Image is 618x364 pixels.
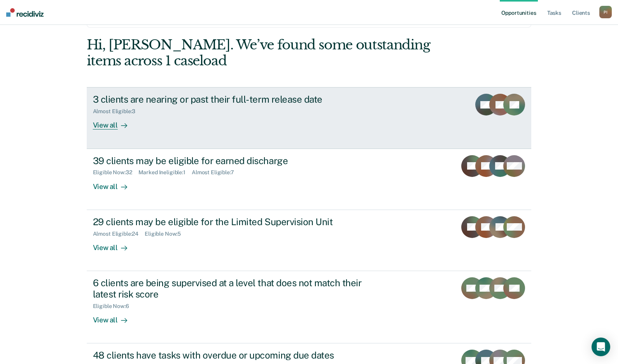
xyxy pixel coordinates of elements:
div: 29 clients may be eligible for the Limited Supervision Unit [93,216,366,227]
div: Eligible Now : 5 [145,231,187,237]
div: Eligible Now : 32 [93,169,138,176]
a: 3 clients are nearing or past their full-term release dateAlmost Eligible:3View all [87,87,532,149]
div: Almost Eligible : 3 [93,108,142,115]
div: 39 clients may be eligible for earned discharge [93,155,366,166]
button: PI [599,6,612,18]
div: View all [93,309,137,324]
div: View all [93,176,137,191]
a: 6 clients are being supervised at a level that does not match their latest risk scoreEligible Now... [87,271,532,343]
div: Hi, [PERSON_NAME]. We’ve found some outstanding items across 1 caseload [87,37,443,69]
div: Marked Ineligible : 1 [138,169,192,176]
div: 3 clients are nearing or past their full-term release date [93,94,366,105]
div: Open Intercom Messenger [592,338,610,356]
div: View all [93,115,137,130]
a: 29 clients may be eligible for the Limited Supervision UnitAlmost Eligible:24Eligible Now:5View all [87,210,532,271]
div: View all [93,237,137,252]
div: Almost Eligible : 7 [192,169,240,176]
img: Recidiviz [6,8,44,17]
div: Almost Eligible : 24 [93,231,145,237]
div: 48 clients have tasks with overdue or upcoming due dates [93,350,366,361]
a: 39 clients may be eligible for earned dischargeEligible Now:32Marked Ineligible:1Almost Eligible:... [87,149,532,210]
div: P I [599,6,612,18]
div: Eligible Now : 6 [93,303,135,310]
div: 6 clients are being supervised at a level that does not match their latest risk score [93,277,366,300]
